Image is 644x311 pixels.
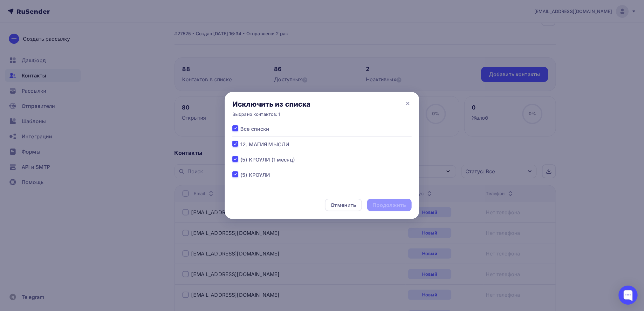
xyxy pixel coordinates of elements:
span: 12. МАГИЯ МЫСЛИ [240,141,289,148]
div: Исключить из списка [232,100,311,109]
span: (5) КРОУЛИ (1 месяц) [240,156,295,163]
div: Отменить [331,201,356,209]
div: Выбрано контактов: 1 [232,111,311,117]
span: (5) КРОУЛИ [240,171,270,179]
span: Все списки [240,125,269,133]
